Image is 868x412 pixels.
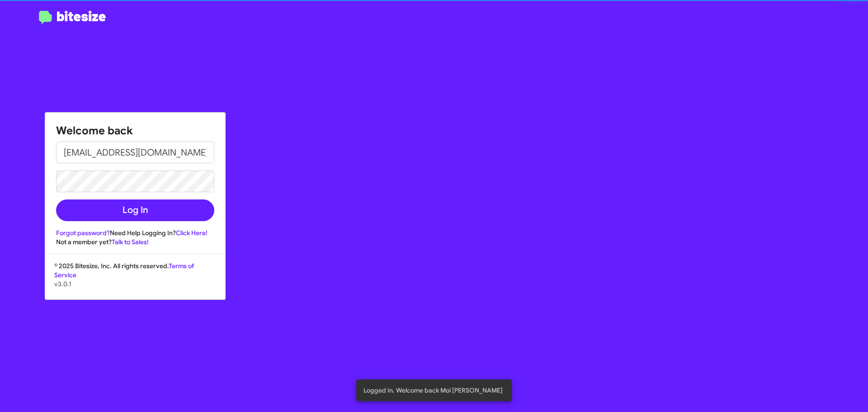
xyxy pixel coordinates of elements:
a: Forgot password? [56,229,110,237]
span: Logged In. Welcome back Moi [PERSON_NAME] [363,386,503,395]
input: Email address [56,142,214,163]
a: Talk to Sales! [112,238,149,246]
div: © 2025 Bitesize, Inc. All rights reserved. [45,261,225,299]
a: Click Here! [176,229,208,237]
div: Not a member yet? [56,237,214,246]
div: Need Help Logging In? [56,228,214,237]
h1: Welcome back [56,123,214,138]
button: Log In [56,199,214,221]
p: v3.0.1 [54,279,216,289]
